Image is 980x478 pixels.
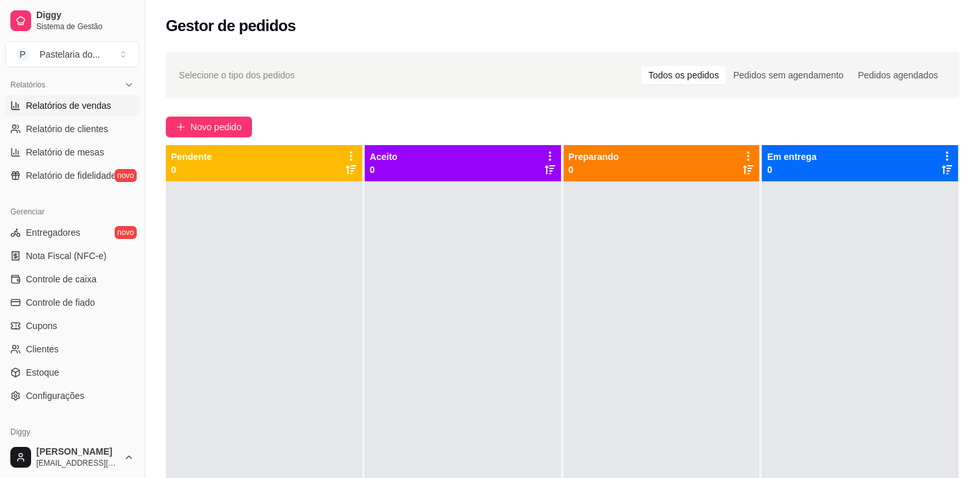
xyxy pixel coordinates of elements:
span: Novo pedido [190,120,242,134]
span: Controle de fiado [26,296,95,309]
a: Estoque [5,362,139,383]
span: [EMAIL_ADDRESS][DOMAIN_NAME] [36,458,119,468]
span: Nota Fiscal (NFC-e) [26,249,106,262]
span: Estoque [26,366,59,379]
div: Pedidos agendados [850,66,945,84]
p: 0 [767,163,816,176]
p: Aceito [370,150,398,163]
span: Relatório de fidelidade [26,169,116,182]
a: Clientes [5,339,139,359]
span: Entregadores [26,226,80,239]
span: Relatórios de vendas [26,99,111,112]
button: [PERSON_NAME][EMAIL_ADDRESS][DOMAIN_NAME] [5,442,139,473]
p: 0 [171,163,212,176]
span: Clientes [26,343,59,356]
a: DiggySistema de Gestão [5,5,139,36]
span: Sistema de Gestão [36,21,134,32]
div: Diggy [5,422,139,442]
span: plus [176,122,185,131]
a: Relatório de clientes [5,119,139,139]
span: Controle de caixa [26,273,97,286]
span: Relatório de mesas [26,146,104,159]
span: Relatório de clientes [26,122,108,135]
div: Todos os pedidos [641,66,726,84]
a: Controle de caixa [5,269,139,290]
p: 0 [569,163,619,176]
span: P [16,48,29,61]
button: Select a team [5,41,139,67]
a: Relatórios de vendas [5,95,139,116]
div: Pedidos sem agendamento [726,66,850,84]
span: Cupons [26,319,57,332]
a: Nota Fiscal (NFC-e) [5,245,139,266]
h2: Gestor de pedidos [166,16,296,36]
button: Novo pedido [166,117,252,137]
p: 0 [370,163,398,176]
a: Configurações [5,385,139,406]
span: Selecione o tipo dos pedidos [179,68,295,82]
a: Cupons [5,315,139,336]
p: Em entrega [767,150,816,163]
span: [PERSON_NAME] [36,446,119,458]
a: Entregadoresnovo [5,222,139,243]
p: Pendente [171,150,212,163]
a: Controle de fiado [5,292,139,313]
span: Configurações [26,389,84,402]
div: Pastelaria do ... [40,48,100,61]
span: Diggy [36,10,134,21]
div: Gerenciar [5,201,139,222]
a: Relatório de mesas [5,142,139,163]
p: Preparando [569,150,619,163]
span: Relatórios [10,80,45,90]
a: Relatório de fidelidadenovo [5,165,139,186]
